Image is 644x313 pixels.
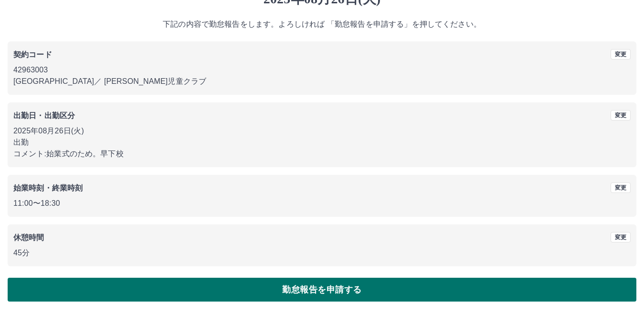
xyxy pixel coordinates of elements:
b: 出勤日・出勤区分 [13,111,75,120]
p: コメント: 始業式のため。早下校 [13,148,631,160]
p: 11:00 〜 18:30 [13,198,631,209]
button: 勤怠報告を申請する [8,278,636,302]
button: 変更 [611,49,631,60]
button: 変更 [611,232,631,242]
button: 変更 [611,182,631,193]
p: 2025年08月26日(火) [13,125,631,137]
b: 始業時刻・終業時刻 [13,184,83,192]
p: 45分 [13,247,631,259]
b: 契約コード [13,50,52,59]
p: 下記の内容で勤怠報告をします。よろしければ 「勤怠報告を申請する」を押してください。 [8,19,636,30]
button: 変更 [611,110,631,121]
p: [GEOGRAPHIC_DATA] ／ [PERSON_NAME]児童クラブ [13,76,631,87]
b: 休憩時間 [13,233,44,242]
p: 42963003 [13,64,631,76]
p: 出勤 [13,137,631,148]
